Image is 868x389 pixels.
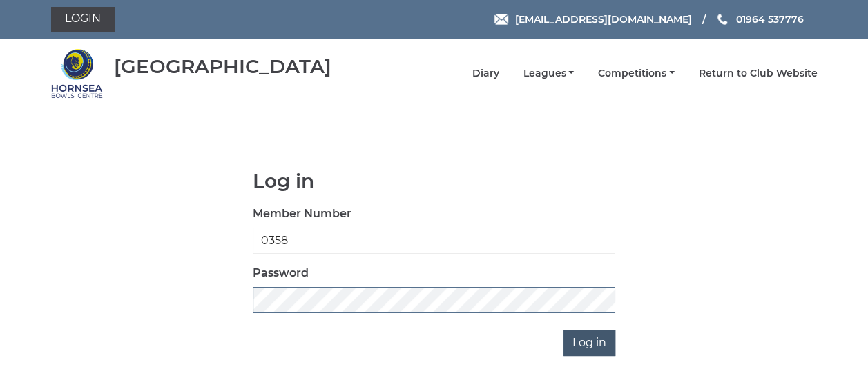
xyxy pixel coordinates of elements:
[51,7,115,32] a: Login
[51,48,103,99] img: Hornsea Bowls Centre
[472,67,499,80] a: Diary
[494,12,691,27] a: Email [EMAIL_ADDRESS][DOMAIN_NAME]
[514,13,691,26] span: [EMAIL_ADDRESS][DOMAIN_NAME]
[523,67,574,80] a: Leagues
[699,67,818,80] a: Return to Club Website
[598,67,675,80] a: Competitions
[717,14,727,25] img: Phone us
[114,56,331,77] div: [GEOGRAPHIC_DATA]
[494,14,508,25] img: Email
[253,206,351,222] label: Member Number
[735,13,803,26] span: 01964 537776
[715,12,803,27] a: Phone us 01964 537776
[253,265,309,281] label: Password
[563,330,615,356] input: Log in
[253,170,615,192] h1: Log in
